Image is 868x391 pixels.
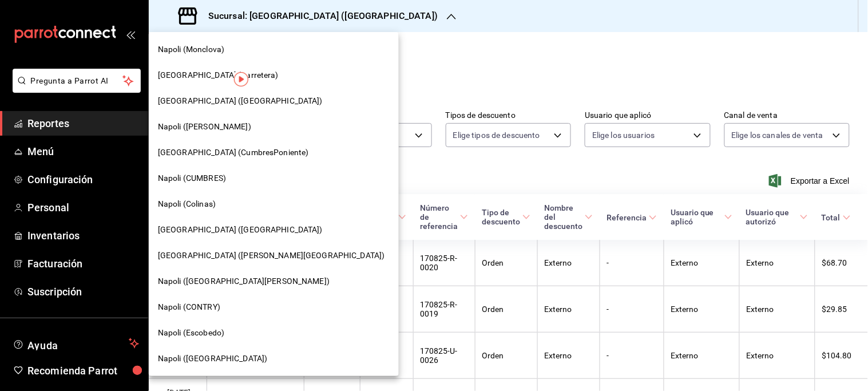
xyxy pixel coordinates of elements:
[158,172,226,184] span: Napoli (CUMBRES)
[149,243,399,268] div: [GEOGRAPHIC_DATA] ([PERSON_NAME][GEOGRAPHIC_DATA])
[158,275,330,287] span: Napoli ([GEOGRAPHIC_DATA][PERSON_NAME])
[149,191,399,217] div: Napoli (Colinas)
[149,294,399,320] div: Napoli (CONTRY)
[234,72,248,86] img: Tooltip marker
[149,320,399,346] div: Napoli (Escobedo)
[149,37,399,62] div: Napoli (Monclova)
[149,88,399,114] div: [GEOGRAPHIC_DATA] ([GEOGRAPHIC_DATA])
[158,327,224,339] span: Napoli (Escobedo)
[158,69,279,81] span: [GEOGRAPHIC_DATA] (Carretera)
[158,95,323,107] span: [GEOGRAPHIC_DATA] ([GEOGRAPHIC_DATA])
[149,62,399,88] div: [GEOGRAPHIC_DATA] (Carretera)
[149,140,399,165] div: [GEOGRAPHIC_DATA] (CumbresPoniente)
[158,121,251,133] span: Napoli ([PERSON_NAME])
[149,114,399,140] div: Napoli ([PERSON_NAME])
[158,44,224,56] span: Napoli (Monclova)
[158,198,216,210] span: Napoli (Colinas)
[149,165,399,191] div: Napoli (CUMBRES)
[158,301,220,313] span: Napoli (CONTRY)
[149,217,399,243] div: [GEOGRAPHIC_DATA] ([GEOGRAPHIC_DATA])
[149,268,399,294] div: Napoli ([GEOGRAPHIC_DATA][PERSON_NAME])
[158,147,309,159] span: [GEOGRAPHIC_DATA] (CumbresPoniente)
[158,250,385,262] span: [GEOGRAPHIC_DATA] ([PERSON_NAME][GEOGRAPHIC_DATA])
[149,346,399,372] div: Napoli ([GEOGRAPHIC_DATA])
[158,353,267,365] span: Napoli ([GEOGRAPHIC_DATA])
[158,224,323,236] span: [GEOGRAPHIC_DATA] ([GEOGRAPHIC_DATA])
